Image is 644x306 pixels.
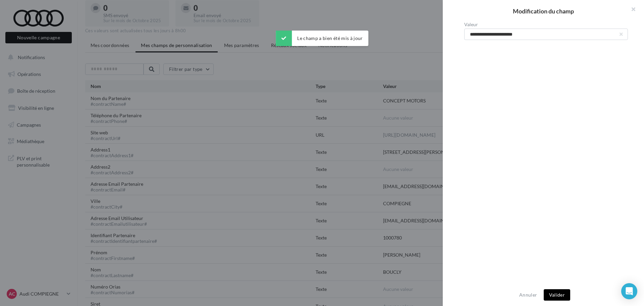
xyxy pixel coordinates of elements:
[276,31,368,46] div: Le champ a bien été mis à jour
[517,291,540,299] button: Annuler
[464,22,628,27] label: Valeur
[621,283,637,299] div: Open Intercom Messenger
[453,8,633,14] h2: Modification du champ
[544,289,570,301] button: Valider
